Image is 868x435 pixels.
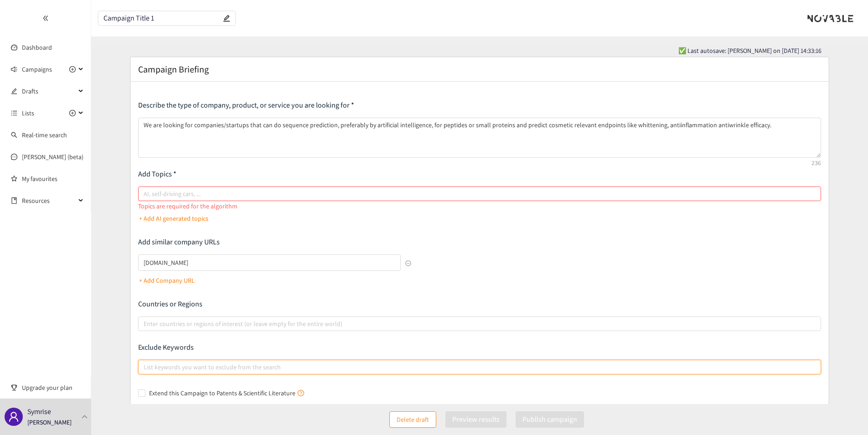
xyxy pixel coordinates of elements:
div: Chat-Widget [719,337,868,435]
span: plus-circle [69,66,76,72]
span: book [11,197,17,204]
input: lookalikes url [138,254,401,271]
span: user [8,411,19,422]
p: + Add AI generated topics [139,213,208,223]
textarea: We are looking for companies/startups that can do sequence prediction, preferably by artificial i... [138,118,821,158]
p: Countries or Regions [138,299,821,309]
span: Drafts [22,82,76,100]
p: [PERSON_NAME] [27,417,72,427]
span: Upgrade your plan [22,378,84,397]
button: + Add AI generated topics [139,211,208,226]
div: Campaign Briefing [138,63,821,76]
a: My favourites [22,170,84,188]
span: ✅ Last autosave: [PERSON_NAME] on [DATE] 14:33:16 [678,46,821,56]
span: Resources [22,192,76,210]
iframe: Chat Widget [719,337,868,435]
span: unordered-list [11,110,17,116]
p: Add Topics [138,169,821,179]
span: Delete draft [397,414,429,425]
span: sound [11,66,17,72]
p: Symrise [27,406,51,417]
a: Real-time search [22,131,67,139]
span: Lists [22,104,34,122]
span: Extend this Campaign to Patents & Scientific Literature [145,388,308,398]
span: trophy [11,384,17,391]
button: Delete draft [389,411,436,428]
span: edit [223,15,230,22]
button: + Add Company URL [139,273,195,288]
span: question-circle [298,390,304,396]
p: + Add Company URL [139,275,195,285]
a: [PERSON_NAME] (beta) [22,153,83,161]
p: Exclude Keywords [138,342,821,352]
span: Campaigns [22,60,52,78]
input: List keywords you want to exclude from the search [144,362,145,373]
a: Dashboard [22,43,52,52]
div: Topics are required for the algorithm [138,201,821,211]
span: double-left [42,15,49,21]
p: Describe the type of company, product, or service you are looking for [138,100,821,110]
p: Add similar company URLs [138,237,411,247]
span: edit [11,88,17,94]
span: plus-circle [69,110,76,116]
input: AI, self-driving cars, ... [144,188,145,199]
h2: Campaign Briefing [138,63,209,76]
